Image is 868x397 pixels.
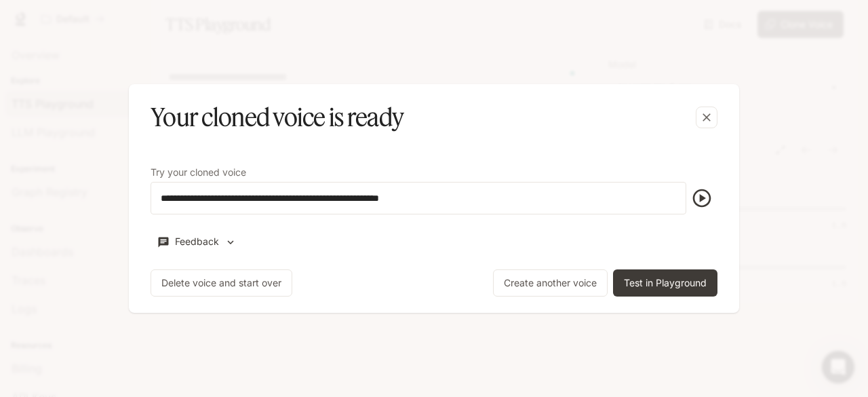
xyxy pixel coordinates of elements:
[151,269,292,297] button: Delete voice and start over
[151,231,243,253] button: Feedback
[151,100,403,134] h5: Your cloned voice is ready
[493,269,608,297] button: Create another voice
[151,168,246,177] p: Try your cloned voice
[613,269,717,297] button: Test in Playground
